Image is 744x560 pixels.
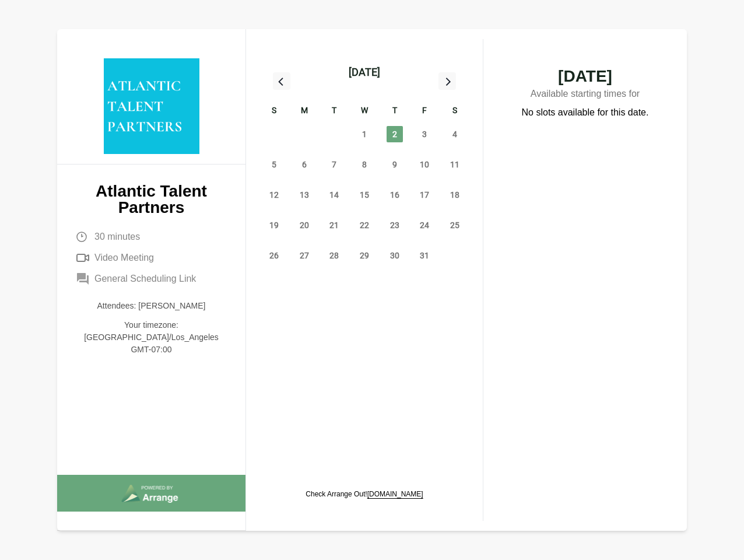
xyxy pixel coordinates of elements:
[326,187,342,203] span: Tuesday, October 14, 2025
[94,230,140,244] span: 30 minutes
[266,187,282,203] span: Sunday, October 12, 2025
[266,156,282,173] span: Sunday, October 5, 2025
[319,104,349,119] div: T
[447,187,463,203] span: Saturday, October 18, 2025
[387,247,403,264] span: Thursday, October 30, 2025
[266,217,282,233] span: Sunday, October 19, 2025
[447,217,463,233] span: Saturday, October 25, 2025
[266,247,282,264] span: Sunday, October 26, 2025
[380,104,410,119] div: T
[447,126,463,142] span: Saturday, October 4, 2025
[356,156,373,173] span: Wednesday, October 8, 2025
[326,156,342,173] span: Tuesday, October 7, 2025
[326,247,342,264] span: Tuesday, October 28, 2025
[522,106,649,120] p: No slots available for this date.
[349,64,380,80] div: [DATE]
[387,126,403,142] span: Thursday, October 2, 2025
[387,156,403,173] span: Thursday, October 9, 2025
[440,104,470,119] div: S
[387,217,403,233] span: Thursday, October 23, 2025
[416,187,433,203] span: Friday, October 17, 2025
[94,272,196,286] span: General Scheduling Link
[326,217,342,233] span: Tuesday, October 21, 2025
[507,85,664,106] p: Available starting times for
[416,126,433,142] span: Friday, October 3, 2025
[416,156,433,173] span: Friday, October 10, 2025
[94,251,154,265] span: Video Meeting
[356,247,373,264] span: Wednesday, October 29, 2025
[356,126,373,142] span: Wednesday, October 1, 2025
[416,247,433,264] span: Friday, October 31, 2025
[416,217,433,233] span: Friday, October 24, 2025
[296,217,313,233] span: Monday, October 20, 2025
[356,217,373,233] span: Wednesday, October 22, 2025
[507,68,664,85] span: [DATE]
[296,187,313,203] span: Monday, October 13, 2025
[349,104,380,119] div: W
[296,247,313,264] span: Monday, October 27, 2025
[76,183,227,216] p: Atlantic Talent Partners
[387,187,403,203] span: Thursday, October 16, 2025
[306,489,423,499] p: Check Arrange Out!
[76,300,227,312] p: Attendees: [PERSON_NAME]
[447,156,463,173] span: Saturday, October 11, 2025
[296,156,313,173] span: Monday, October 6, 2025
[76,319,227,356] p: Your timezone: [GEOGRAPHIC_DATA]/Los_Angeles GMT-07:00
[356,187,373,203] span: Wednesday, October 15, 2025
[367,490,423,498] a: [DOMAIN_NAME]
[410,104,440,119] div: F
[289,104,320,119] div: M
[259,104,289,119] div: S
